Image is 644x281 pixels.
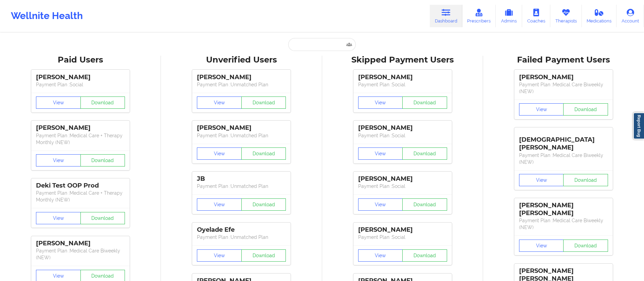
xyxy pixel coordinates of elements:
[197,198,242,211] button: View
[36,240,125,247] div: [PERSON_NAME]
[522,5,550,27] a: Coaches
[241,147,286,160] button: Download
[166,55,317,65] div: Unverified Users
[36,247,125,261] p: Payment Plan : Medical Care Biweekly (NEW)
[241,198,286,211] button: Download
[550,5,582,27] a: Therapists
[358,198,403,211] button: View
[633,112,644,139] a: Report Bug
[197,96,242,109] button: View
[519,81,608,95] p: Payment Plan : Medical Care Biweekly (NEW)
[358,175,447,183] div: [PERSON_NAME]
[563,103,608,116] button: Download
[241,249,286,262] button: Download
[358,124,447,132] div: [PERSON_NAME]
[36,182,125,190] div: Deki Test OOP Prod
[462,5,496,27] a: Prescribers
[80,96,125,109] button: Download
[358,147,403,160] button: View
[197,226,286,234] div: Oyelade Efe
[358,73,447,81] div: [PERSON_NAME]
[519,73,608,81] div: [PERSON_NAME]
[563,240,608,252] button: Download
[402,249,447,262] button: Download
[519,174,564,186] button: View
[197,81,286,88] p: Payment Plan : Unmatched Plan
[402,147,447,160] button: Download
[197,183,286,190] p: Payment Plan : Unmatched Plan
[519,103,564,116] button: View
[519,240,564,252] button: View
[80,154,125,166] button: Download
[358,234,447,241] p: Payment Plan : Social
[358,96,403,109] button: View
[197,132,286,139] p: Payment Plan : Unmatched Plan
[617,5,644,27] a: Account
[36,190,125,203] p: Payment Plan : Medical Care + Therapy Monthly (NEW)
[5,55,156,65] div: Paid Users
[519,152,608,165] p: Payment Plan : Medical Care Biweekly (NEW)
[488,55,639,65] div: Failed Payment Users
[197,73,286,81] div: [PERSON_NAME]
[358,226,447,234] div: [PERSON_NAME]
[36,212,81,224] button: View
[358,249,403,262] button: View
[36,154,81,166] button: View
[327,55,478,65] div: Skipped Payment Users
[197,124,286,132] div: [PERSON_NAME]
[358,132,447,139] p: Payment Plan : Social
[197,147,242,160] button: View
[197,234,286,241] p: Payment Plan : Unmatched Plan
[358,81,447,88] p: Payment Plan : Social
[36,124,125,132] div: [PERSON_NAME]
[563,174,608,186] button: Download
[582,5,617,27] a: Medications
[197,175,286,183] div: JB
[402,198,447,211] button: Download
[241,96,286,109] button: Download
[36,132,125,146] p: Payment Plan : Medical Care + Therapy Monthly (NEW)
[402,96,447,109] button: Download
[80,212,125,224] button: Download
[36,81,125,88] p: Payment Plan : Social
[519,201,608,217] div: [PERSON_NAME] [PERSON_NAME]
[358,183,447,190] p: Payment Plan : Social
[496,5,522,27] a: Admins
[197,249,242,262] button: View
[519,131,608,152] div: [DEMOGRAPHIC_DATA][PERSON_NAME]
[430,5,462,27] a: Dashboard
[519,217,608,231] p: Payment Plan : Medical Care Biweekly (NEW)
[36,96,81,109] button: View
[36,73,125,81] div: [PERSON_NAME]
